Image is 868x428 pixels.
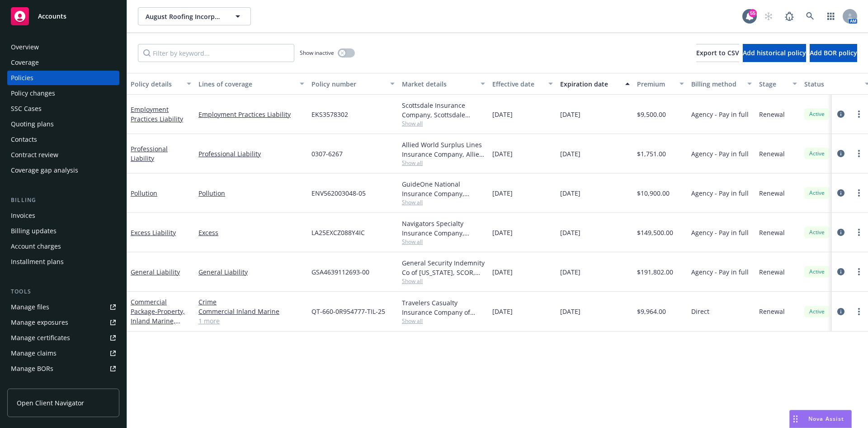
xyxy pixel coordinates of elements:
[11,239,61,254] div: Account charges
[11,132,37,147] div: Contacts
[402,277,485,285] span: Show all
[7,377,119,391] a: Summary of insurance
[808,228,826,236] span: Active
[11,224,57,238] div: Billing updates
[127,73,195,95] button: Policy details
[691,188,749,198] span: Agency - Pay in full
[637,149,666,159] span: $1,751.00
[492,79,543,89] div: Effective date
[492,188,513,198] span: [DATE]
[854,109,864,120] a: more
[808,149,826,158] span: Active
[637,307,666,316] span: $9,964.00
[808,268,826,276] span: Active
[7,148,119,162] a: Contract review
[759,188,785,198] span: Renewal
[755,73,801,95] button: Stage
[7,86,119,101] a: Policy changes
[835,148,846,159] a: circleInformation
[691,228,749,237] span: Agency - Pay in full
[759,110,785,119] span: Renewal
[492,149,513,159] span: [DATE]
[11,163,78,178] div: Coverage gap analysis
[557,73,633,95] button: Expiration date
[492,110,513,119] span: [DATE]
[131,189,157,197] a: Pollution
[11,55,39,70] div: Coverage
[131,79,181,89] div: Policy details
[854,148,864,159] a: more
[789,410,852,428] button: Nova Assist
[560,307,580,316] span: [DATE]
[637,228,673,237] span: $149,500.00
[402,298,485,317] div: Travelers Casualty Insurance Company of America, Travelers Insurance
[7,163,119,178] a: Coverage gap analysis
[492,228,513,237] span: [DATE]
[759,307,785,316] span: Renewal
[854,306,864,317] a: more
[637,188,670,198] span: $10,900.00
[7,346,119,361] a: Manage claims
[7,40,119,54] a: Overview
[402,101,485,120] div: Scottsdale Insurance Company, Scottsdale Insurance Company (Nationwide), CRC Group
[402,159,485,167] span: Show all
[688,73,755,95] button: Billing method
[759,228,785,237] span: Renewal
[11,86,55,101] div: Policy changes
[808,189,826,197] span: Active
[7,208,119,223] a: Invoices
[11,148,58,162] div: Contract review
[691,79,742,89] div: Billing method
[810,48,857,57] span: Add BOR policy
[11,315,68,330] div: Manage exposures
[398,73,489,95] button: Market details
[835,227,846,238] a: circleInformation
[402,140,485,159] div: Allied World Surplus Lines Insurance Company, Allied World Assurance Company (AWAC), CRC Group
[131,268,180,276] a: General Liability
[7,55,119,70] a: Coverage
[560,267,580,277] span: [DATE]
[822,7,840,25] a: Switch app
[198,297,304,307] a: Crime
[11,346,57,361] div: Manage claims
[560,79,620,89] div: Expiration date
[835,188,846,198] a: circleInformation
[7,315,119,330] a: Manage exposures
[402,179,485,198] div: GuideOne National Insurance Company, GuideOne Insurance, RT Specialty Insurance Services, LLC (RS...
[17,398,84,408] span: Open Client Navigator
[7,331,119,345] a: Manage certificates
[11,71,33,85] div: Policies
[637,79,674,89] div: Premium
[808,110,826,118] span: Active
[691,149,749,159] span: Agency - Pay in full
[131,105,183,123] a: Employment Practices Liability
[198,316,304,326] a: 1 more
[691,307,709,316] span: Direct
[801,7,819,25] a: Search
[7,71,119,85] a: Policies
[7,117,119,131] a: Quoting plans
[492,307,513,316] span: [DATE]
[402,317,485,325] span: Show all
[402,79,475,89] div: Market details
[146,12,224,21] span: August Roofing Incorporated; [PERSON_NAME] Industrial Center 8, LLC
[637,110,666,119] span: $9,500.00
[11,208,35,223] div: Invoices
[11,117,54,131] div: Quoting plans
[808,415,844,423] span: Nova Assist
[402,219,485,238] div: Navigators Specialty Insurance Company, Hartford Insurance Group, RT Specialty Insurance Services...
[131,228,176,237] a: Excess Liability
[759,79,787,89] div: Stage
[198,307,304,316] a: Commercial Inland Marine
[7,361,119,376] a: Manage BORs
[835,306,846,317] a: circleInformation
[810,44,857,62] button: Add BOR policy
[195,73,308,95] button: Lines of coverage
[138,7,251,25] button: August Roofing Incorporated; [PERSON_NAME] Industrial Center 8, LLC
[311,188,366,198] span: ENV562003048-05
[138,44,294,62] input: Filter by keyword...
[743,48,806,57] span: Add historical policy
[743,44,806,62] button: Add historical policy
[308,73,398,95] button: Policy number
